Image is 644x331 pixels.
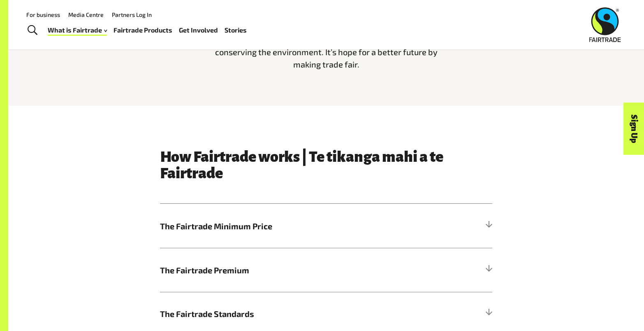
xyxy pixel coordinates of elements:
span: The Fairtrade Minimum Price [160,220,409,232]
h3: How Fairtrade works | Te tikanga mahi a te Fairtrade [160,149,492,182]
span: The Fairtrade Premium [160,264,409,276]
a: Get Involved [179,24,218,36]
span: The Fairtrade Standards [160,308,409,320]
a: Fairtrade Products [114,24,172,36]
a: Media Centre [68,11,104,18]
a: For business [26,11,60,18]
a: What is Fairtrade [48,24,107,36]
a: Stories [225,24,247,36]
img: Fairtrade Australia New Zealand logo [589,7,621,42]
a: Partners Log In [112,11,152,18]
a: Toggle Search [22,20,42,41]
